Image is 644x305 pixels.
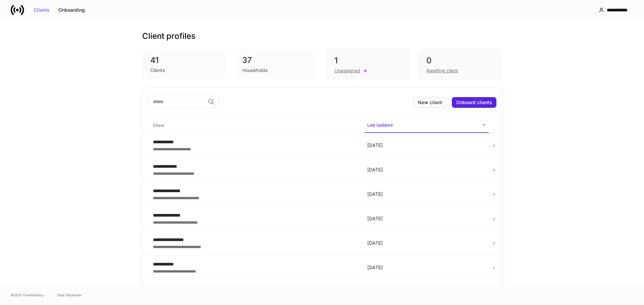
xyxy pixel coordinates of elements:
div: 1Unassigned [326,50,410,80]
h6: Client [153,122,164,129]
div: Awaiting client [426,67,458,74]
div: Onboard clients [456,100,492,105]
button: Clients [30,5,54,15]
div: 1 [334,55,401,66]
p: [DATE] [367,142,486,149]
div: Clients [150,67,165,74]
h6: Last Updated [367,122,392,128]
p: [DATE] [367,264,486,271]
p: [DATE] [367,191,486,198]
div: 37 [242,55,310,66]
h3: Client profiles [142,31,196,42]
button: New client [414,97,446,108]
div: 0Awaiting client [418,50,502,80]
p: [DATE] [367,215,486,222]
div: 0 [426,55,493,66]
span: Last Updated [365,119,489,133]
div: Unassigned [334,67,360,74]
div: Clients [34,8,50,12]
span: Client [150,119,359,133]
a: Data Disclaimer [57,292,82,298]
span: © 2025 OneAdvisory [11,292,44,298]
div: 41 [150,55,218,66]
div: New client [418,100,442,105]
button: Onboard clients [452,97,496,108]
div: Onboarding [58,8,85,12]
p: [DATE] [367,240,486,246]
p: [DATE] [367,166,486,173]
button: Onboarding [54,5,89,15]
div: Households [242,67,268,74]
